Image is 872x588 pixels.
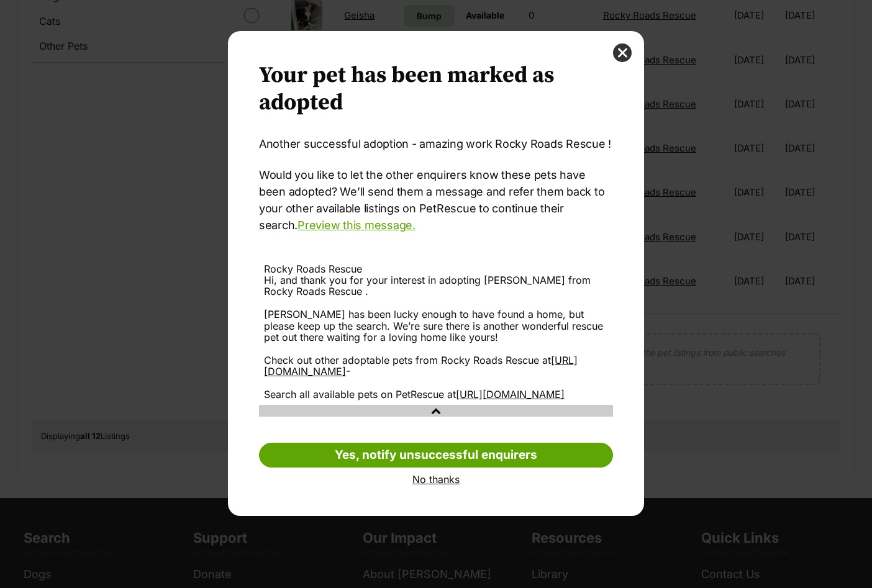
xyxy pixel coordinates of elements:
[259,135,613,152] p: Another successful adoption - amazing work Rocky Roads Rescue !
[456,388,565,400] a: [URL][DOMAIN_NAME]
[613,43,632,62] button: close
[264,274,608,400] div: Hi, and thank you for your interest in adopting [PERSON_NAME] from Rocky Roads Rescue . [PERSON_N...
[297,219,416,232] a: Preview this message.
[259,443,613,468] a: Yes, notify unsuccessful enquirers
[264,354,578,378] a: [URL][DOMAIN_NAME]
[259,474,613,485] a: No thanks
[264,263,362,275] span: Rocky Roads Rescue
[259,62,613,117] h2: Your pet has been marked as adopted
[259,166,613,233] p: Would you like to let the other enquirers know these pets have been adopted? We’ll send them a me...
